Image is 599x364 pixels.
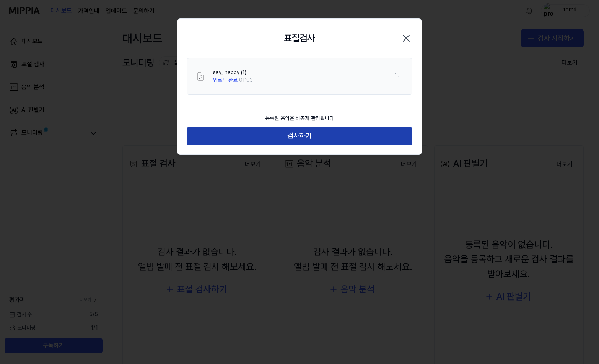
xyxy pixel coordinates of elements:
button: 검사하기 [187,127,412,145]
div: 등록된 음악은 비공개 관리됩니다 [260,110,339,127]
img: File Select [196,72,205,81]
div: · 01:03 [213,76,253,84]
div: say, happy (1) [213,69,253,76]
span: 업로드 완료 [213,77,238,83]
h2: 표절검사 [284,31,315,45]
